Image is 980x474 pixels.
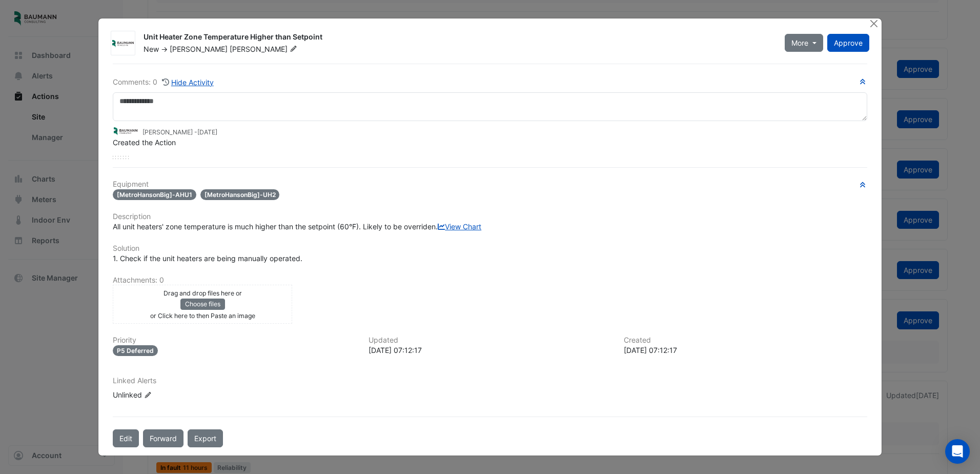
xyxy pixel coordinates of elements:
[113,76,214,88] div: Comments: 0
[180,299,225,310] button: Choose files
[161,45,168,53] span: ->
[143,429,183,447] button: Forward
[197,128,217,136] span: 2025-08-11 07:12:17
[113,345,158,356] div: P5 Deferred
[113,254,302,263] span: 1. Check if the unit heaters are being manually operated.
[170,45,228,53] span: [PERSON_NAME]
[113,377,867,385] h6: Linked Alerts
[624,345,867,355] div: [DATE] 07:12:17
[869,18,880,29] button: Close
[113,189,196,200] span: [MetroHansonBig]-AHU1
[369,345,612,355] div: [DATE] 07:12:17
[785,34,823,52] button: More
[164,289,242,297] small: Drag and drop files here or
[113,212,867,221] h6: Description
[113,429,139,447] button: Edit
[142,128,217,137] small: [PERSON_NAME] -
[188,429,223,447] a: Export
[113,138,176,147] span: Created the Action
[144,32,772,44] div: Unit Heater Zone Temperature Higher than Setpoint
[791,37,808,48] span: More
[113,222,481,231] span: All unit heaters' zone temperature is much higher than the setpoint (60°F). Likely to be overriden.
[113,336,356,345] h6: Priority
[230,44,299,54] span: [PERSON_NAME]
[113,244,867,253] h6: Solution
[113,276,867,285] h6: Attachments: 0
[438,222,481,231] a: View Chart
[113,126,138,137] img: Baumann Consulting
[113,389,236,400] div: Unlinked
[369,336,612,345] h6: Updated
[111,38,135,49] img: Baumann Consulting
[834,38,863,47] span: Approve
[144,391,152,399] fa-icon: Edit Linked Alerts
[827,34,869,52] button: Approve
[945,439,970,464] div: Open Intercom Messenger
[150,312,255,320] small: or Click here to then Paste an image
[200,189,280,200] span: [MetroHansonBig]-UH2
[113,180,867,189] h6: Equipment
[144,45,159,53] span: New
[161,76,214,88] button: Hide Activity
[624,336,867,345] h6: Created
